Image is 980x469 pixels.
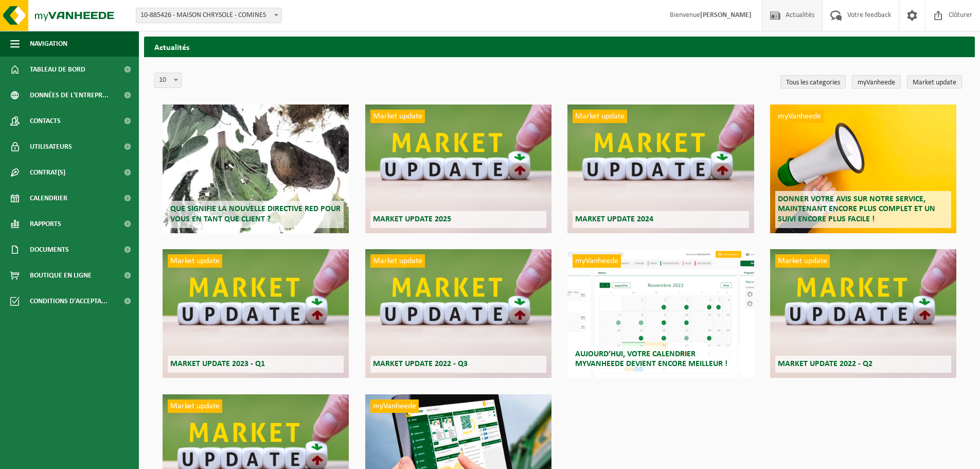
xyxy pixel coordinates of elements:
[567,105,754,233] a: Market update Market update 2024
[770,249,956,378] a: Market update Market update 2022 - Q2
[136,8,282,23] span: 10-885426 - MAISON CHRYSOLE - COMINES
[144,37,975,57] h2: Actualités
[30,57,85,82] span: Tableau de bord
[365,249,551,378] a: Market update Market update 2022 - Q3
[170,360,265,368] span: Market update 2023 - Q1
[575,215,653,223] span: Market update 2024
[30,185,67,211] span: Calendrier
[775,254,830,268] span: Market update
[852,75,901,89] a: myVanheede
[575,350,727,368] span: Aujourd’hui, votre calendrier myVanheede devient encore meilleur !
[30,82,109,108] span: Données de l'entrepr...
[365,105,551,233] a: Market update Market update 2025
[168,254,222,268] span: Market update
[370,399,419,413] span: myVanheede
[30,263,92,288] span: Boutique en ligne
[154,73,182,88] span: 10
[780,75,846,89] a: Tous les categories
[30,134,72,160] span: Utilisateurs
[778,195,935,223] span: Donner votre avis sur notre service, maintenant encore plus complet et un suivi encore plus facile !
[770,105,956,233] a: myVanheede Donner votre avis sur notre service, maintenant encore plus complet et un suivi encore...
[775,110,824,123] span: myVanheede
[373,360,468,368] span: Market update 2022 - Q3
[370,254,425,268] span: Market update
[30,31,67,57] span: Navigation
[163,105,349,233] a: Que signifie la nouvelle directive RED pour vous en tant que client ?
[136,8,281,23] span: 10-885426 - MAISON CHRYSOLE - COMINES
[778,360,872,368] span: Market update 2022 - Q2
[168,399,222,413] span: Market update
[30,288,108,314] span: Conditions d'accepta...
[30,237,69,263] span: Documents
[573,110,627,123] span: Market update
[170,205,341,223] span: Que signifie la nouvelle directive RED pour vous en tant que client ?
[567,249,754,378] a: myVanheede Aujourd’hui, votre calendrier myVanheede devient encore meilleur !
[370,110,425,123] span: Market update
[30,211,61,237] span: Rapports
[155,73,181,88] span: 10
[373,215,451,223] span: Market update 2025
[163,249,349,378] a: Market update Market update 2023 - Q1
[907,75,962,89] a: Market update
[30,108,61,134] span: Contacts
[573,254,621,268] span: myVanheede
[700,11,752,19] strong: [PERSON_NAME]
[30,160,65,185] span: Contrat(s)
